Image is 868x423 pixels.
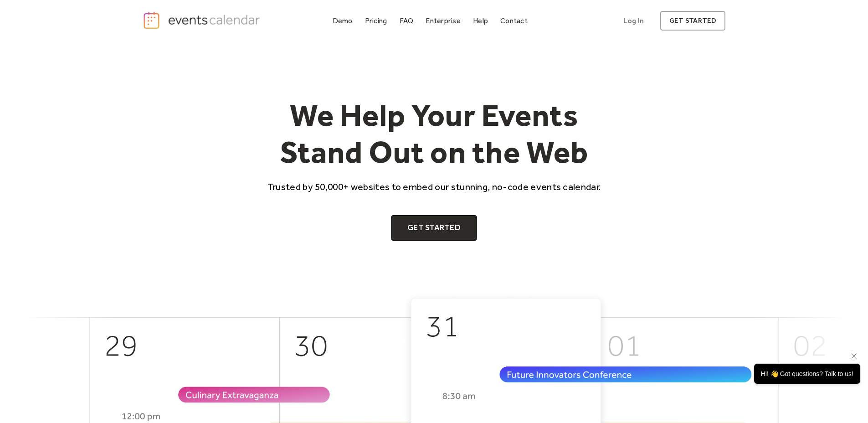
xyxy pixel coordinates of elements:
a: FAQ [396,15,417,27]
div: Pricing [365,18,387,23]
div: Demo [333,18,353,23]
a: Contact [497,15,531,27]
div: Contact [500,18,528,23]
a: Log In [614,11,653,31]
div: Enterprise [426,18,460,23]
a: Demo [329,15,356,27]
a: get started [660,11,725,31]
div: FAQ [400,18,414,23]
div: Help [473,18,488,23]
p: Trusted by 50,000+ websites to embed our stunning, no-code events calendar. [259,180,609,193]
h1: We Help Your Events Stand Out on the Web [259,97,609,171]
a: Help [469,15,492,27]
a: Pricing [361,15,391,27]
a: Enterprise [422,15,464,27]
a: home [143,11,263,30]
a: Get Started [391,215,477,241]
